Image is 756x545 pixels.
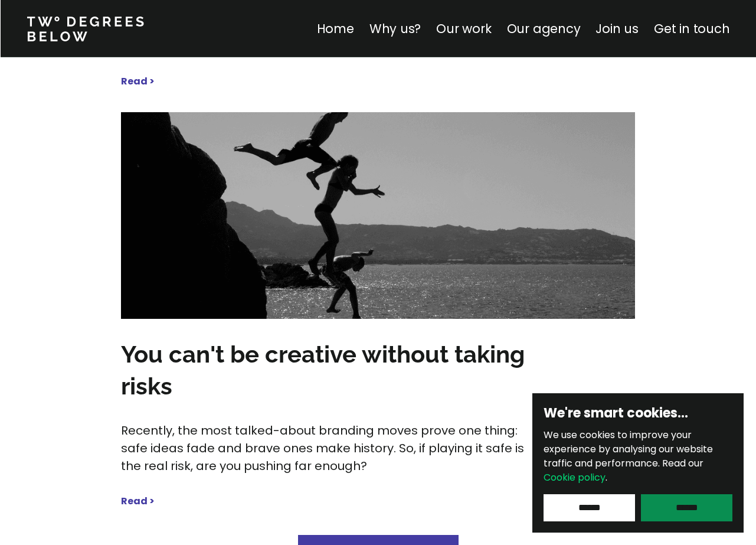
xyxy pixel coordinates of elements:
a: Why us? [369,20,421,37]
span: Read our . [544,456,703,484]
strong: Read > [121,494,155,508]
h6: We're smart cookies… [544,404,732,422]
a: You can't be creative without taking risksRecently, the most talked-about branding moves prove on... [121,112,635,508]
a: Join us [595,20,639,37]
h3: You can't be creative without taking risks [121,338,564,402]
p: We use cookies to improve your experience by analysing our website traffic and performance. [544,428,732,485]
strong: Read > [121,74,155,88]
a: Get in touch [654,20,729,37]
a: Home [316,20,354,37]
p: Recently, the most talked-about branding moves prove one thing: safe ideas fade and brave ones ma... [121,422,545,475]
a: Cookie policy [544,471,606,484]
a: Our agency [506,20,580,37]
a: Our work [436,20,491,37]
